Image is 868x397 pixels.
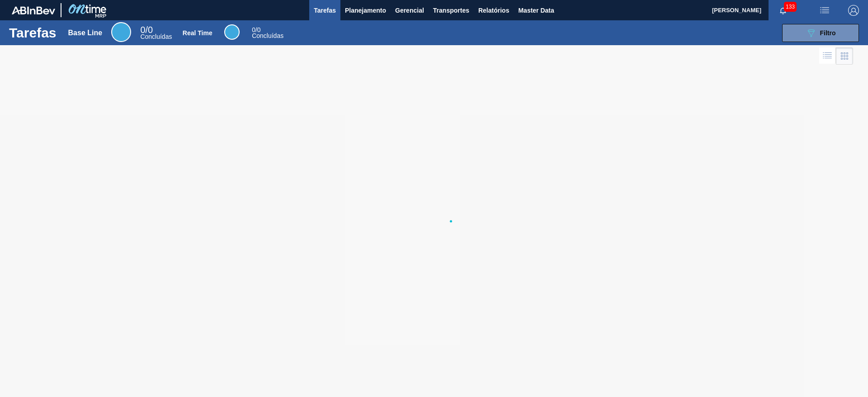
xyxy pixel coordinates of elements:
[478,5,509,16] span: Relatórios
[140,26,172,40] div: Base Line
[140,25,145,35] span: 0
[769,4,797,17] button: Notificações
[848,5,859,16] img: Logout
[140,33,172,40] span: Concluídas
[819,5,830,16] img: userActions
[140,25,153,35] span: / 0
[252,26,260,33] span: / 0
[395,5,424,16] span: Gerencial
[252,26,255,33] span: 0
[518,5,554,16] span: Master Data
[68,29,103,37] div: Base Line
[820,29,836,37] span: Filtro
[12,6,55,14] img: TNhmsLtSVTkK8tSr43FrP2fwEKptu5GPRR3wAAAABJRU5ErkJggg==
[345,5,386,16] span: Planejamento
[224,24,240,40] div: Real Time
[111,22,131,42] div: Base Line
[183,29,212,37] div: Real Time
[784,2,797,12] span: 133
[9,28,57,38] h1: Tarefas
[252,32,283,39] span: Concluídas
[314,5,336,16] span: Tarefas
[433,5,469,16] span: Transportes
[252,27,283,39] div: Real Time
[782,24,859,42] button: Filtro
